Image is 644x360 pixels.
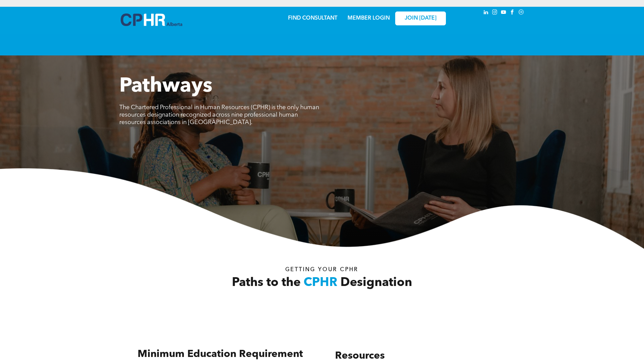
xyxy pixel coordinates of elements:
[482,8,490,18] a: linkedin
[119,104,319,125] span: The Chartered Professional in Human Resources (CPHR) is the only human resources designation reco...
[405,15,436,22] span: JOIN [DATE]
[348,16,390,21] a: MEMBER LOGIN
[121,14,182,26] img: A blue and white logo for cp alberta
[509,8,516,18] a: facebook
[288,16,337,21] a: FIND CONSULTANT
[285,267,358,272] span: Getting your Cphr
[340,277,412,289] span: Designation
[491,8,499,18] a: instagram
[518,8,525,18] a: Social network
[232,277,301,289] span: Paths to the
[395,11,446,25] a: JOIN [DATE]
[304,277,337,289] span: CPHR
[500,8,507,18] a: youtube
[119,76,212,97] span: Pathways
